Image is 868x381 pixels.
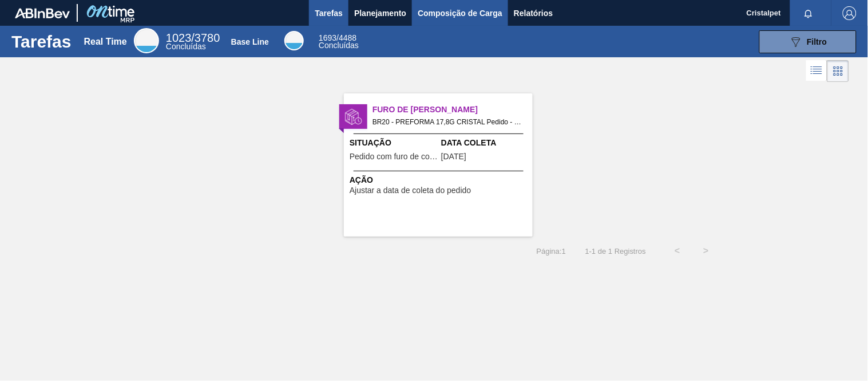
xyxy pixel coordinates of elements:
span: Concluídas [319,41,359,50]
button: < [663,237,692,265]
span: Tarefas [315,6,343,20]
img: Logout [843,6,857,20]
span: 1693 [319,33,336,42]
span: Concluídas [166,42,206,51]
div: Base Line [231,37,269,46]
span: Página : 1 [537,247,566,256]
span: Furo de Coleta [372,104,533,116]
div: Base Line [284,31,304,50]
span: Situação [350,137,438,149]
span: Pedido com furo de coleta [350,152,438,161]
img: status [345,108,362,125]
span: BR20 - PREFORMA 17,8G CRISTAL Pedido - 1963704 [372,116,524,128]
span: Data Coleta [441,137,530,149]
span: 01/08/2025 [441,152,466,161]
span: Ação [350,174,530,186]
span: 1023 [166,32,192,44]
span: Relatórios [514,6,553,20]
div: Real Time [84,37,127,47]
button: > [692,237,720,265]
div: Visão em Cards [827,60,849,82]
span: / 4488 [319,33,356,42]
div: Real Time [166,33,220,50]
button: Notificações [790,5,827,21]
span: 1 - 1 de 1 Registros [583,247,646,256]
span: Ajustar a data de coleta do pedido [350,186,471,195]
button: Filtro [759,30,857,53]
h1: Tarefas [11,35,72,48]
span: Filtro [807,37,827,46]
div: Visão em Lista [806,60,827,82]
img: TNhmsLtSVTkK8tSr43FrP2fwEKptu5GPRR3wAAAABJRU5ErkJggg== [15,8,70,18]
span: Planejamento [354,6,406,20]
div: Base Line [319,34,359,49]
div: Real Time [134,28,159,53]
span: Composição de Carga [418,6,502,20]
span: / 3780 [166,32,220,44]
